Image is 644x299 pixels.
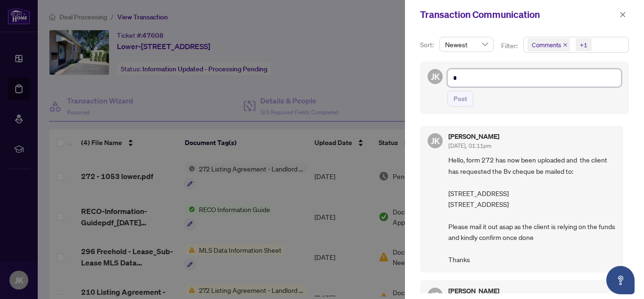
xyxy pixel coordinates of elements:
span: JK [431,70,440,83]
span: Newest [445,37,488,51]
p: Sort: [420,40,436,50]
button: Post [447,91,473,107]
span: Comments [532,40,561,50]
button: Open asap [606,266,635,294]
span: JK [431,134,440,147]
p: Filter: [501,41,519,51]
span: Hello, form 272 has now been uploaded and the client has requested the Bv cheque be mailed to: [S... [448,154,616,265]
h5: [PERSON_NAME] [448,288,499,294]
h5: [PERSON_NAME] [448,133,499,140]
span: Comments [528,38,570,51]
span: [DATE], 01:11pm [448,142,491,149]
div: Transaction Communication [420,8,617,22]
span: close [619,11,626,18]
span: close [563,43,568,47]
div: +1 [580,40,587,50]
